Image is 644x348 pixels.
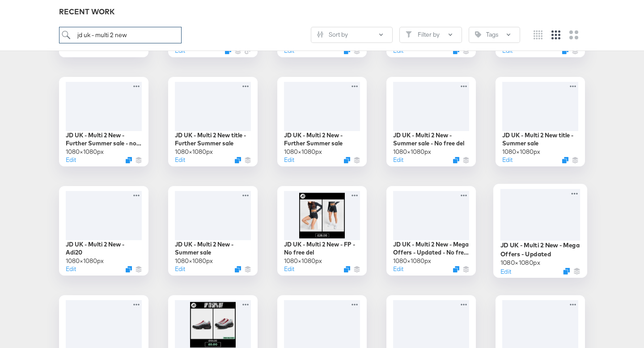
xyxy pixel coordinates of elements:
[496,77,585,166] div: JD UK - Multi 2 New title - Summer sale1080×1080pxEditDuplicate
[175,257,213,265] div: 1080 × 1080 px
[168,77,258,166] div: JD UK - Multi 2 New title - Further Summer sale1080×1080pxEditDuplicate
[475,31,481,38] svg: Tag
[66,148,104,156] div: 1080 × 1080 px
[59,186,148,276] div: JD UK - Multi 2 New - Adi201080×1080pxEditDuplicate
[175,265,185,273] button: Edit
[284,156,294,164] button: Edit
[500,258,540,267] div: 1080 × 1080 px
[284,240,360,257] div: JD UK - Multi 2 New - FP - No free del
[393,131,469,148] div: JD UK - Multi 2 New - Summer sale - No free del
[502,156,513,164] button: Edit
[66,240,142,257] div: JD UK - Multi 2 New - Adi20
[126,157,132,163] svg: Duplicate
[453,266,459,272] svg: Duplicate
[59,77,148,166] div: JD UK - Multi 2 New - Further Summer sale - no free del1080×1080pxEditDuplicate
[317,31,323,38] svg: Sliders
[59,27,182,43] input: Search for a design
[344,157,350,163] svg: Duplicate
[393,257,431,265] div: 1080 × 1080 px
[569,30,578,39] svg: Large grid
[59,7,585,17] div: RECENT WORK
[500,241,580,258] div: JD UK - Multi 2 New - Mega Offers - Updated
[386,186,476,276] div: JD UK - Multi 2 New - Mega Offers - Updated - No free del1080×1080pxEditDuplicate
[386,77,476,166] div: JD UK - Multi 2 New - Summer sale - No free del1080×1080pxEditDuplicate
[563,268,570,275] svg: Duplicate
[344,266,350,272] svg: Duplicate
[393,148,431,156] div: 1080 × 1080 px
[175,131,251,148] div: JD UK - Multi 2 New title - Further Summer sale
[311,27,393,43] button: SlidersSort by
[399,27,462,43] button: FilterFilter by
[277,77,367,166] div: JD UK - Multi 2 New - Further Summer sale1080×1080pxEditDuplicate
[393,240,469,257] div: JD UK - Multi 2 New - Mega Offers - Updated - No free del
[406,31,412,38] svg: Filter
[66,257,104,265] div: 1080 × 1080 px
[126,266,132,272] svg: Duplicate
[66,156,76,164] button: Edit
[284,257,322,265] div: 1080 × 1080 px
[551,30,560,39] svg: Medium grid
[168,186,258,276] div: JD UK - Multi 2 New - Summer sale1080×1080pxEditDuplicate
[393,156,403,164] button: Edit
[175,148,213,156] div: 1080 × 1080 px
[502,131,578,148] div: JD UK - Multi 2 New title - Summer sale
[284,148,322,156] div: 1080 × 1080 px
[284,131,360,148] div: JD UK - Multi 2 New - Further Summer sale
[235,266,241,272] svg: Duplicate
[277,186,367,276] div: JD UK - Multi 2 New - FP - No free del1080×1080pxEditDuplicate
[66,131,142,148] div: JD UK - Multi 2 New - Further Summer sale - no free del
[493,184,587,278] div: JD UK - Multi 2 New - Mega Offers - Updated1080×1080pxEditDuplicate
[393,265,403,273] button: Edit
[469,27,520,43] button: TagTags
[562,157,568,163] svg: Duplicate
[502,148,540,156] div: 1080 × 1080 px
[500,267,511,275] button: Edit
[284,265,294,273] button: Edit
[235,157,241,163] svg: Duplicate
[534,30,542,39] svg: Small grid
[175,240,251,257] div: JD UK - Multi 2 New - Summer sale
[175,156,185,164] button: Edit
[66,265,76,273] button: Edit
[453,157,459,163] svg: Duplicate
